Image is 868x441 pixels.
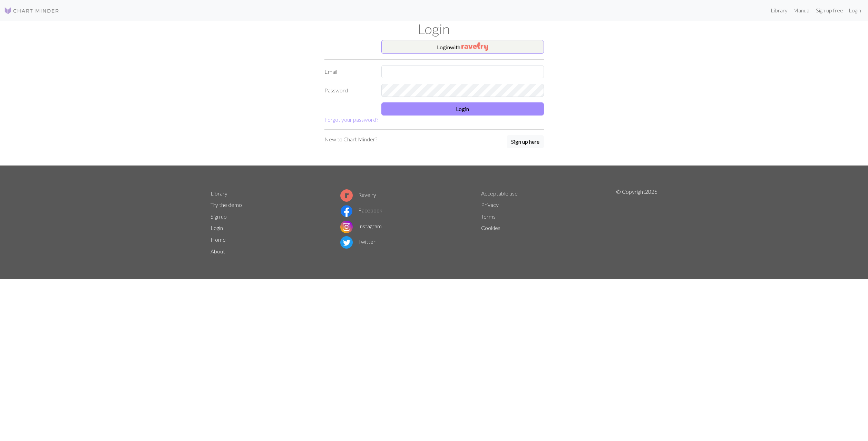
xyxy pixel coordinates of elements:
[211,248,225,254] a: About
[507,135,544,148] button: Sign up here
[320,84,377,97] label: Password
[381,102,544,116] button: Login
[481,201,499,208] a: Privacy
[507,135,544,149] a: Sign up here
[324,116,378,123] a: Forgot your password?
[481,213,496,220] a: Terms
[481,190,518,197] a: Acceptable use
[340,221,353,233] img: Instagram logo
[4,7,59,15] img: Logo
[340,189,353,202] img: Ravelry logo
[211,190,227,197] a: Library
[211,224,223,231] a: Login
[616,188,657,257] p: © Copyright 2025
[211,201,242,208] a: Try the demo
[206,21,662,37] h1: Login
[340,236,353,249] img: Twitter logo
[461,42,488,51] img: Ravelry
[320,65,377,78] label: Email
[211,236,226,243] a: Home
[813,3,846,17] a: Sign up free
[340,191,376,198] a: Ravelry
[790,3,813,17] a: Manual
[340,207,382,213] a: Facebook
[340,205,353,217] img: Facebook logo
[211,213,227,220] a: Sign up
[846,3,864,17] a: Login
[340,238,376,245] a: Twitter
[768,3,790,17] a: Library
[381,40,544,54] button: Loginwith
[481,224,500,231] a: Cookies
[324,135,377,143] p: New to Chart Minder?
[340,223,382,229] a: Instagram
